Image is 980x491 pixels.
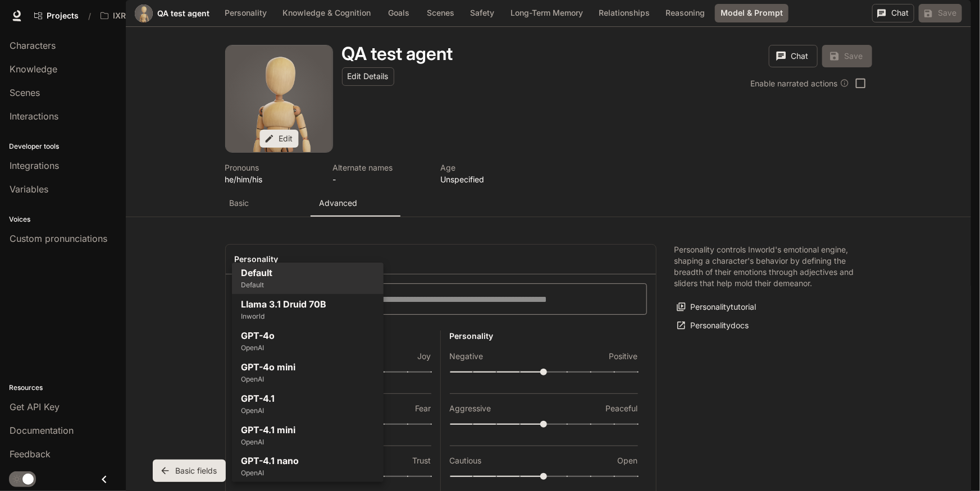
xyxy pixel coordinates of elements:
span: Inworld [241,311,326,322]
p: GPT-4.1 nano [241,454,299,467]
span: OpenAI [241,467,299,479]
span: OpenAI [241,342,275,354]
span: OpenAI [241,374,295,385]
p: Llama 3.1 Druid 70B [241,297,326,311]
span: OpenAI [241,437,295,448]
p: GPT-4.1 mini [241,423,295,437]
span: Default [241,279,272,291]
p: GPT-4.1 [241,392,275,405]
span: OpenAI [241,405,275,416]
p: Default [241,266,272,279]
p: GPT-4o mini [241,360,295,374]
p: GPT-4o [241,329,275,342]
